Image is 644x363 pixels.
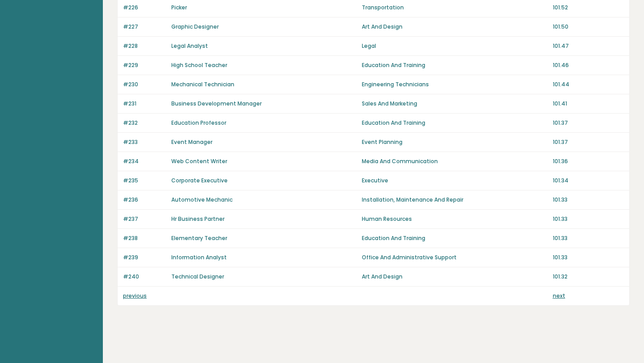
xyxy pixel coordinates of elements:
p: #238 [123,234,166,242]
p: 101.36 [553,157,624,165]
p: 101.34 [553,177,624,185]
p: 101.32 [553,273,624,281]
a: Legal Analyst [171,42,208,50]
p: #240 [123,273,166,281]
p: Office And Administrative Support [362,253,547,262]
p: Event Planning [362,138,547,146]
p: 101.44 [553,80,624,89]
p: Media And Communication [362,157,547,165]
a: Business Development Manager [171,100,262,107]
p: Sales And Marketing [362,100,547,108]
p: #236 [123,196,166,204]
a: Mechanical Technician [171,80,234,88]
p: Art And Design [362,273,547,281]
a: Graphic Designer [171,23,219,30]
p: #237 [123,215,166,223]
p: Education And Training [362,119,547,127]
p: #226 [123,4,166,12]
a: Web Content Writer [171,157,227,165]
p: Human Resources [362,215,547,223]
a: Information Analyst [171,253,227,261]
p: #227 [123,23,166,31]
p: 101.50 [553,23,624,31]
p: 101.33 [553,215,624,223]
p: #229 [123,61,166,69]
p: 101.47 [553,42,624,50]
a: Event Manager [171,138,212,146]
p: 101.33 [553,196,624,204]
p: #234 [123,157,166,165]
p: Engineering Technicians [362,80,547,89]
p: #235 [123,177,166,185]
a: Technical Designer [171,273,224,280]
a: Picker [171,4,187,11]
p: Transportation [362,4,547,12]
p: 101.33 [553,234,624,242]
p: 101.41 [553,100,624,108]
p: 101.33 [553,253,624,262]
p: #232 [123,119,166,127]
p: Legal [362,42,547,50]
p: #230 [123,80,166,89]
p: #231 [123,100,166,108]
a: next [553,292,565,300]
p: Education And Training [362,234,547,242]
p: Art And Design [362,23,547,31]
a: Hr Business Partner [171,215,225,223]
a: Corporate Executive [171,177,228,184]
p: #233 [123,138,166,146]
p: #239 [123,253,166,262]
p: #228 [123,42,166,50]
p: 101.37 [553,138,624,146]
p: Installation, Maintenance And Repair [362,196,547,204]
p: 101.37 [553,119,624,127]
a: Elementary Teacher [171,234,227,242]
p: 101.46 [553,61,624,69]
a: High School Teacher [171,61,227,69]
a: previous [123,292,147,300]
p: Education And Training [362,61,547,69]
a: Automotive Mechanic [171,196,233,203]
a: Education Professor [171,119,226,127]
p: Executive [362,177,547,185]
p: 101.52 [553,4,624,12]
